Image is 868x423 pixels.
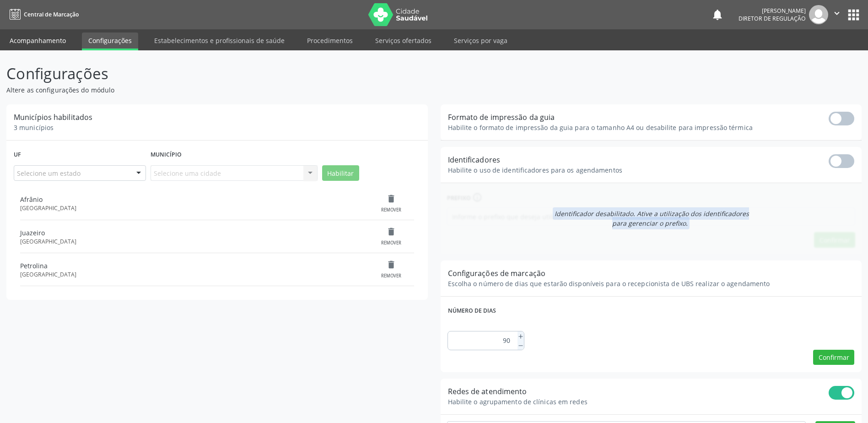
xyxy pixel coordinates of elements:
[832,8,842,18] i: 
[6,7,79,22] a: Central de Marcação
[448,166,622,174] span: Habilite o uso de identificadores para os agendamentos
[20,271,368,278] div: [GEOGRAPHIC_DATA]
[386,260,396,270] i: delete
[386,194,396,204] i: delete
[6,62,605,85] p: Configurações
[448,386,527,396] span: Redes de atendimento
[20,228,368,238] div: Juazeiro
[322,165,359,181] button: Habilitar
[448,397,588,406] span: Habilite o agrupamento de clínicas em redes
[448,112,555,122] span: Formato de impressão da guia
[381,207,401,213] div: Remover
[3,33,72,49] a: Acompanhamento
[739,7,806,15] div: [PERSON_NAME]
[828,5,846,24] button: 
[369,33,438,49] a: Serviços ofertados
[386,227,396,237] i: delete
[148,33,291,49] a: Estabelecimentos e profissionais de saúde
[555,209,749,228] span: Identificador desabilitado. Ative a utilização dos identificadores para gerenciar o prefixo.
[448,268,546,278] span: Configurações de marcação
[20,204,368,212] div: [GEOGRAPHIC_DATA]
[448,155,501,165] span: Identificadores
[448,304,855,318] label: Número de dias
[813,350,854,365] button: Confirmar
[14,123,54,132] span: 3 municípios
[381,273,401,279] div: Remover
[448,279,770,288] span: Escolha o número de dias que estarão disponíveis para o recepcionista de UBS realizar o agendamento
[151,148,182,162] label: Município
[6,85,605,95] p: Altere as configurações do módulo
[739,15,806,22] span: Diretor de regulação
[20,261,368,271] div: Petrolina
[20,195,368,204] div: Afrânio
[448,123,753,132] span: Habilite o formato de impressão da guia para o tamanho A4 ou desabilite para impressão térmica
[711,8,724,21] button: notifications
[809,5,828,24] img: img
[381,240,401,246] div: Remover
[14,112,92,122] span: Municípios habilitados
[846,7,862,23] button: apps
[24,11,79,18] span: Central de Marcação
[14,148,21,162] label: Uf
[82,33,138,50] a: Configurações
[17,168,81,178] span: Selecione um estado
[20,238,368,245] div: [GEOGRAPHIC_DATA]
[301,33,359,49] a: Procedimentos
[447,33,514,49] a: Serviços por vaga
